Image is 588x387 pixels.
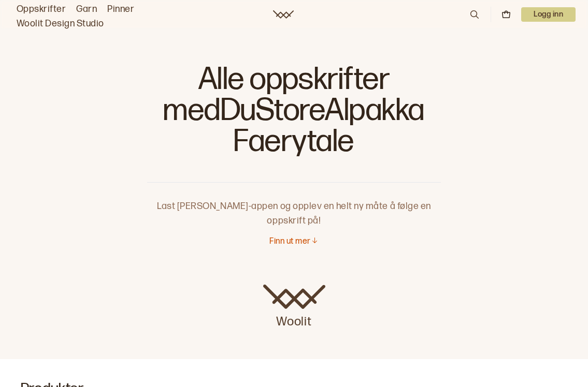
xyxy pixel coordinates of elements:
[147,183,441,228] p: Last [PERSON_NAME]-appen og opplev en helt ny måte å følge en oppskrift på!
[269,236,310,247] p: Finn ut mer
[273,10,294,19] a: Woolit
[263,309,325,330] p: Woolit
[521,7,576,22] button: User dropdown
[263,285,325,309] img: Woolit
[17,2,66,17] a: Oppskrifter
[263,285,325,330] a: Woolit
[147,62,441,166] h1: Alle oppskrifter med DuStoreAlpakka Faerytale
[17,17,104,31] a: Woolit Design Studio
[521,7,576,22] p: Logg inn
[76,2,97,17] a: Garn
[269,236,318,247] button: Finn ut mer
[107,2,134,17] a: Pinner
